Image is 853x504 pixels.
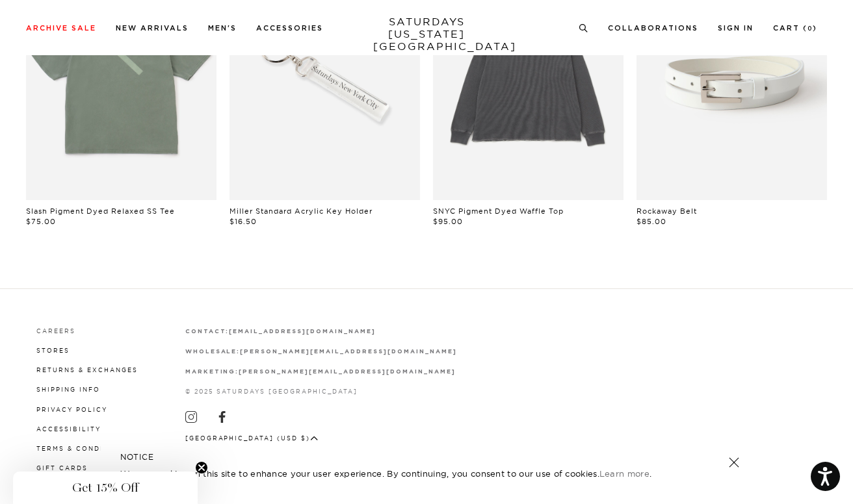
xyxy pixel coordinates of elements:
strong: [PERSON_NAME][EMAIL_ADDRESS][DOMAIN_NAME] [239,369,455,375]
a: Returns & Exchanges [36,366,138,373]
a: Careers [36,327,75,334]
button: [GEOGRAPHIC_DATA] (USD $) [185,433,319,443]
a: Miller Standard Acrylic Key Holder [230,207,373,216]
span: Get 15% Off [72,480,138,496]
span: $75.00 [26,217,56,226]
a: Terms & Conditions [36,445,129,452]
a: [EMAIL_ADDRESS][DOMAIN_NAME] [229,327,375,334]
a: Rockaway Belt [636,207,697,216]
strong: wholesale: [185,349,241,355]
a: New Arrivals [116,25,189,32]
strong: [PERSON_NAME][EMAIL_ADDRESS][DOMAIN_NAME] [240,349,456,355]
a: Accessibility [36,425,101,433]
span: $85.00 [636,217,666,226]
span: $95.00 [433,217,463,226]
div: Get 15% OffClose teaser [13,472,198,504]
a: Archive Sale [26,25,96,32]
a: Shipping Info [36,386,100,393]
strong: marketing: [185,369,239,375]
a: Sign In [718,25,754,32]
a: Gift Cards [36,464,88,472]
a: Accessories [256,25,323,32]
p: We use cookies on this site to enhance your user experience. By continuing, you consent to our us... [120,467,687,480]
a: Stores [36,347,70,354]
strong: [EMAIL_ADDRESS][DOMAIN_NAME] [229,329,375,334]
a: Collaborations [608,25,698,32]
a: [PERSON_NAME][EMAIL_ADDRESS][DOMAIN_NAME] [239,368,455,375]
a: Learn more [599,468,650,479]
a: Cart (0) [773,25,817,32]
a: Privacy Policy [36,406,107,413]
a: [PERSON_NAME][EMAIL_ADDRESS][DOMAIN_NAME] [240,347,456,355]
small: 0 [807,26,813,32]
p: © 2025 Saturdays [GEOGRAPHIC_DATA] [185,386,457,396]
a: Slash Pigment Dyed Relaxed SS Tee [26,207,175,216]
a: SATURDAYS[US_STATE][GEOGRAPHIC_DATA] [373,16,480,53]
span: $16.50 [230,217,257,226]
a: SNYC Pigment Dyed Waffle Top [433,207,564,216]
a: Men's [208,25,237,32]
h5: NOTICE [120,451,733,463]
strong: contact: [185,329,230,334]
button: Close teaser [195,461,208,474]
